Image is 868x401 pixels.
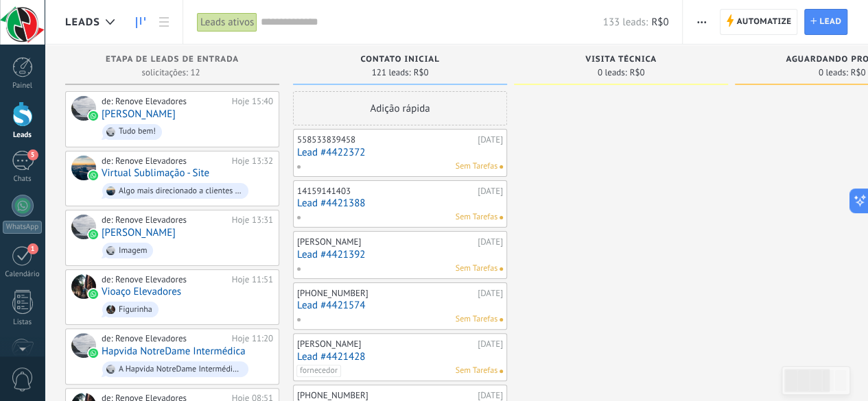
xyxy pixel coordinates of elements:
[300,55,500,66] div: Contato inicial
[197,12,257,32] div: Leads ativos
[456,211,497,223] span: Sem Tarefas
[102,333,227,344] div: de: Renove Elevadores
[478,288,503,299] div: [DATE]
[413,69,428,77] span: R$0
[297,134,474,145] div: 558533839458
[297,339,474,350] div: [PERSON_NAME]
[297,390,474,401] div: [PHONE_NUMBER]
[71,274,96,299] div: Vioaço Elevadores
[71,96,96,121] div: Karla Emanuelle
[456,263,497,275] span: Sem Tarefas
[478,390,503,401] div: [DATE]
[819,10,841,34] span: Lead
[478,339,503,350] div: [DATE]
[456,365,497,377] span: Sem Tarefas
[102,227,176,239] a: [PERSON_NAME]
[119,127,156,136] div: Tudo bem!
[89,111,98,121] img: waba.svg
[3,221,42,234] div: WhatsApp
[804,9,847,35] a: Lead
[102,274,227,285] div: de: Renove Elevadores
[65,16,100,29] span: Leads
[71,156,96,180] div: Virtual Sublimação - Site
[106,55,239,64] span: Etapa de leads de entrada
[720,9,797,35] a: Automatize
[456,160,497,173] span: Sem Tarefas
[89,348,98,358] img: waba.svg
[736,10,791,34] span: Automatize
[297,236,474,247] div: [PERSON_NAME]
[89,230,98,239] img: waba.svg
[819,69,848,77] span: 0 leads:
[297,288,474,299] div: [PHONE_NUMBER]
[478,236,503,247] div: [DATE]
[27,243,38,254] span: 1
[232,215,273,226] div: Hoje 13:31
[119,305,152,315] div: Figurinha
[500,216,503,219] span: Nenhuma tarefa atribuída
[360,55,439,64] span: Contato inicial
[71,215,96,239] div: Jose gerlane
[603,16,648,29] span: 133 leads:
[297,249,503,260] a: Lead #4421392
[119,365,242,374] div: A Hapvida NotreDame Intermédica agradece seu contato. Será um prazer atendê-lo(a)! Em que posso a...
[500,165,503,169] span: Nenhuma tarefa atribuída
[478,134,503,145] div: [DATE]
[629,69,644,77] span: R$0
[500,369,503,373] span: Nenhuma tarefa atribuída
[129,9,152,36] a: Leads
[141,69,200,77] span: solicitações: 12
[297,186,474,197] div: 14159141403
[296,365,341,377] span: fornecedor
[152,9,176,36] a: Lista
[500,267,503,271] span: Nenhuma tarefa atribuída
[692,9,712,35] button: Mais
[232,156,273,167] div: Hoje 13:32
[521,55,721,66] div: Visita técnica
[102,96,227,107] div: de: Renove Elevadores
[478,186,503,197] div: [DATE]
[297,147,503,158] a: Lead #4422372
[850,69,865,77] span: R$0
[102,108,176,120] a: [PERSON_NAME]
[297,197,503,209] a: Lead #4421388
[102,215,227,226] div: de: Renove Elevadores
[456,313,497,326] span: Sem Tarefas
[102,156,227,167] div: de: Renove Elevadores
[232,96,273,107] div: Hoje 15:40
[297,300,503,311] a: Lead #4421574
[119,246,147,256] div: Imagem
[3,82,43,90] div: Painel
[27,149,38,160] span: 5
[3,318,43,327] div: Listas
[651,16,668,29] span: R$0
[71,333,96,358] div: Hapvida NotreDame Intermédica
[3,131,43,140] div: Leads
[372,69,411,77] span: 121 leads:
[297,351,503,363] a: Lead #4421428
[119,186,242,196] div: Algo mais direcionado a clientes seletos, ou algo mais simples, promocional?
[500,318,503,321] span: Nenhuma tarefa atribuída
[3,175,43,184] div: Chats
[598,69,627,77] span: 0 leads:
[232,274,273,285] div: Hoje 11:51
[89,171,98,180] img: waba.svg
[3,270,43,279] div: Calendário
[232,333,273,344] div: Hoje 11:20
[102,345,246,357] a: Hapvida NotreDame Intermédica
[89,289,98,299] img: waba.svg
[585,55,657,64] span: Visita técnica
[102,167,209,179] a: Virtual Sublimação - Site
[72,55,272,66] div: Etapa de leads de entrada
[293,91,507,125] div: Adição rápida
[102,286,181,297] a: Vioaço Elevadores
